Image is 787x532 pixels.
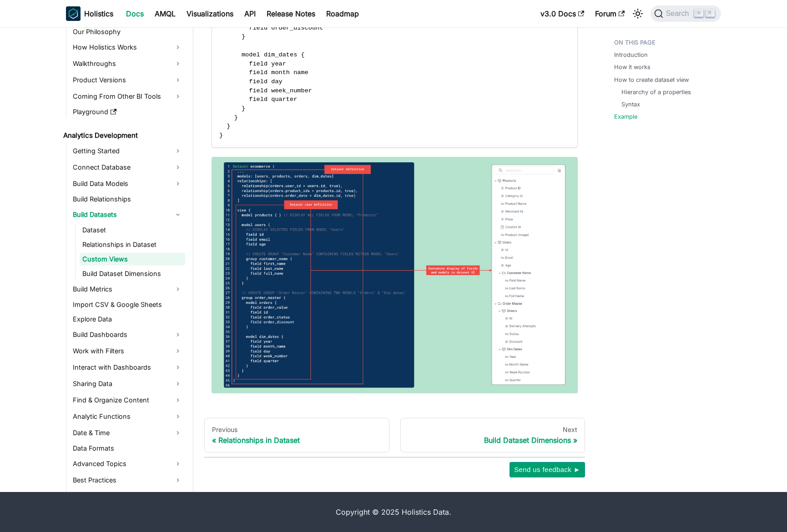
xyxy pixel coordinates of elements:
[249,60,267,67] span: field
[301,51,305,58] span: {
[590,6,630,21] a: Forum
[70,193,185,206] a: Build Relationships
[80,253,185,266] a: Custom Views
[70,282,185,296] a: Build Metrics
[70,489,185,504] a: Popular Use Cases
[249,78,267,85] span: field
[80,238,185,251] a: Relationships in Dataset
[239,6,261,21] a: API
[204,418,585,452] nav: Docs pages
[242,33,245,40] span: }
[249,96,267,103] span: field
[651,5,721,22] button: Search (Command+K)
[614,112,637,121] a: Example
[219,132,223,139] span: }
[70,298,185,311] a: Import CSV & Google Sheets
[614,63,651,71] a: How it works
[535,6,590,21] a: v3.0 Docs
[70,313,185,326] a: Explore Data
[84,8,113,19] b: Holistics
[631,6,645,21] button: Switch between dark and light mode (currently light mode)
[621,88,691,96] a: Hierarchy of a properties
[70,327,185,342] a: Build Dashboards
[271,60,286,67] span: year
[121,6,149,21] a: Docs
[614,75,689,84] a: How to create dataset view
[321,6,364,21] a: Roadmap
[261,6,321,21] a: Release Notes
[212,436,382,445] div: Relationships in Dataset
[70,442,185,455] a: Data Formats
[70,207,185,222] a: Build Datasets
[70,40,185,55] a: How Holistics Works
[212,426,382,434] div: Previous
[70,376,185,391] a: Sharing Data
[66,6,113,21] a: HolisticsHolistics
[264,51,297,58] span: dim_dates
[212,157,578,394] img: view-syntax-structure.png
[706,9,715,17] kbd: K
[61,129,185,142] a: Analytics Development
[66,6,81,21] img: Holistics
[514,464,580,476] span: Send us feedback ►
[271,96,297,103] span: quarter
[204,418,389,452] a: PreviousRelationships in Dataset
[271,78,282,85] span: day
[70,409,185,424] a: Analytic Functions
[694,9,703,17] kbd: ⌘
[70,176,185,191] a: Build Data Models
[271,87,312,94] span: week_number
[510,462,585,477] button: Send us feedback ►
[271,69,290,76] span: month
[70,160,185,175] a: Connect Database
[70,73,185,87] a: Product Versions
[149,6,181,21] a: AMQL
[70,473,185,487] a: Best Practices
[104,507,683,517] div: Copyright © 2025 Holistics Data.
[249,87,267,94] span: field
[70,25,185,38] a: Our Philosophy
[249,69,267,76] span: field
[271,25,323,31] span: order_discount
[663,10,695,18] span: Search
[70,144,185,158] a: Getting Started
[70,56,185,71] a: Walkthroughs
[70,426,185,440] a: Date & Time
[234,114,238,121] span: }
[227,123,230,130] span: }
[70,360,185,375] a: Interact with Dashboards
[408,426,578,434] div: Next
[400,418,585,452] a: NextBuild Dataset Dimensions
[80,224,185,236] a: Dataset
[614,50,648,59] a: Introduction
[293,69,308,76] span: name
[621,100,640,109] a: Syntax
[70,393,185,407] a: Find & Organize Content
[249,25,267,31] span: field
[408,436,578,445] div: Build Dataset Dimensions
[181,6,239,21] a: Visualizations
[242,51,260,58] span: model
[70,457,185,471] a: Advanced Topics
[70,89,185,104] a: Coming From Other BI Tools
[70,105,185,118] a: Playground
[242,105,245,112] span: }
[80,267,185,280] a: Build Dataset Dimensions
[70,344,185,358] a: Work with Filters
